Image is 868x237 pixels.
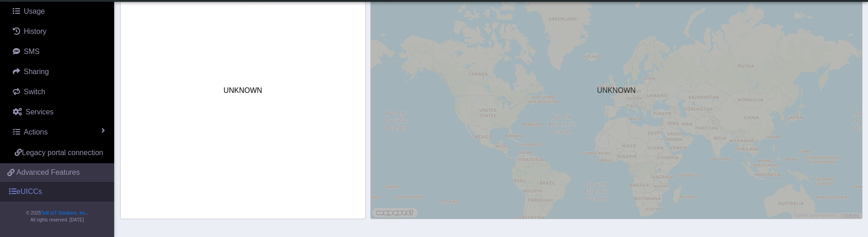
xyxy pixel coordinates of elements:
[22,149,103,156] span: Legacy portal connection
[4,122,114,142] a: Actions
[24,48,40,55] span: SMS
[4,42,114,62] a: SMS
[24,68,49,75] span: Sharing
[224,85,262,96] span: UNKNOWN
[4,22,114,42] a: History
[597,85,636,96] span: UNKNOWN
[4,82,114,102] a: Switch
[24,88,45,96] span: Switch
[24,7,45,15] span: Usage
[24,27,47,35] span: History
[26,108,53,116] span: Services
[4,1,114,22] a: Usage
[4,62,114,82] a: Sharing
[24,128,47,136] span: Actions
[16,167,80,178] span: Advanced Features
[4,102,114,122] a: Services
[41,210,87,215] a: Telit IoT Solutions, Inc.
